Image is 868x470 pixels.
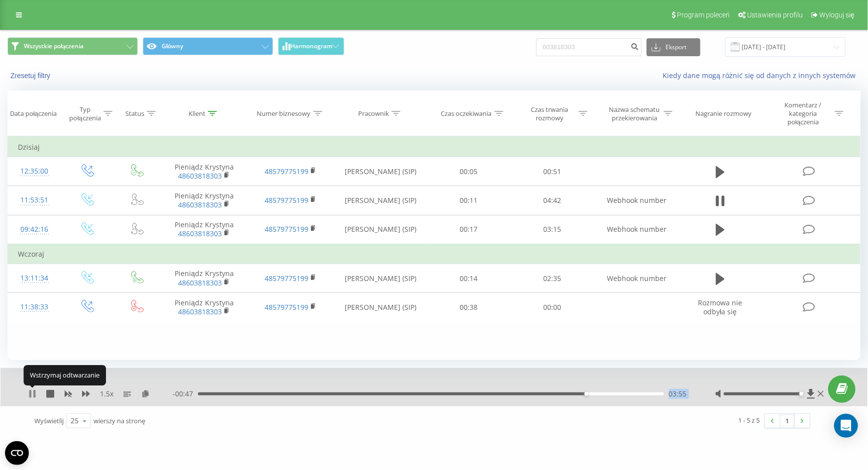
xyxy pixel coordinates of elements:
[125,109,144,118] div: Status
[257,109,311,118] div: Numer biznesowy
[510,157,593,186] td: 00:51
[161,293,247,322] td: Pieniądz Krystyna
[161,215,247,244] td: Pieniądz Krystyna
[510,293,593,322] td: 00:00
[780,414,795,428] a: 1
[834,414,858,438] div: Open Intercom Messenger
[161,157,247,186] td: Pieniądz Krystyna
[143,37,273,55] button: Główny
[100,389,113,399] span: 1.5 x
[5,441,29,465] button: Open CMP widget
[71,416,79,426] div: 25
[334,186,427,215] td: [PERSON_NAME] (SIP)
[334,264,427,293] td: [PERSON_NAME] (SIP)
[647,38,700,56] button: Eksport
[7,71,55,80] button: Zresetuj filtry
[441,109,492,118] div: Czas oczekiwania
[10,109,57,118] div: Data połączenia
[510,215,593,244] td: 03:15
[739,415,760,425] div: 1 - 5 z 5
[265,195,308,205] a: 48579775199
[178,307,222,316] a: 48603818303
[178,278,222,287] a: 48603818303
[18,190,51,210] div: 11:53:51
[34,416,64,425] span: Wyświetlij
[334,293,427,322] td: [PERSON_NAME] (SIP)
[161,186,247,215] td: Pieniądz Krystyna
[608,105,661,122] div: Nazwa schematu przekierowania
[18,297,51,317] div: 11:38:33
[178,229,222,238] a: 48603818303
[265,224,308,234] a: 48579775199
[427,293,510,322] td: 00:38
[698,298,742,316] span: Rozmowa nie odbyła się
[8,244,861,264] td: Wczoraj
[173,389,198,399] span: - 00:47
[7,37,138,55] button: Wszystkie połączenia
[427,157,510,186] td: 00:05
[265,274,308,283] a: 48579775199
[334,157,427,186] td: [PERSON_NAME] (SIP)
[18,162,51,181] div: 12:35:00
[510,264,593,293] td: 02:35
[819,11,855,19] span: Wyloguj się
[334,215,427,244] td: [PERSON_NAME] (SIP)
[427,215,510,244] td: 00:17
[669,389,687,399] span: 03:55
[536,38,642,56] input: Wyszukiwanie według numeru
[189,109,205,118] div: Klient
[427,186,510,215] td: 00:11
[18,220,51,239] div: 09:42:16
[265,167,308,176] a: 48579775199
[69,105,100,122] div: Typ połączenia
[800,392,804,396] div: Accessibility label
[663,71,861,80] a: Kiedy dane mogą różnić się od danych z innych systemów
[23,366,106,385] div: Wstrzymaj odtwarzanie
[774,101,832,126] div: Komentarz / kategoria połączenia
[178,171,222,181] a: 48603818303
[584,392,588,396] div: Accessibility label
[24,42,84,50] span: Wszystkie połączenia
[695,109,752,118] div: Nagranie rozmowy
[290,43,332,50] span: Harmonogram
[161,264,247,293] td: Pieniądz Krystyna
[593,215,680,244] td: Webhook number
[523,105,576,122] div: Czas trwania rozmowy
[747,11,803,19] span: Ustawienia profilu
[278,37,344,55] button: Harmonogram
[18,269,51,288] div: 13:11:34
[593,186,680,215] td: Webhook number
[427,264,510,293] td: 00:14
[593,264,680,293] td: Webhook number
[358,109,389,118] div: Pracownik
[677,11,730,19] span: Program poleceń
[94,416,145,425] span: wierszy na stronę
[510,186,593,215] td: 04:42
[265,302,308,312] a: 48579775199
[8,137,861,157] td: Dzisiaj
[178,200,222,209] a: 48603818303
